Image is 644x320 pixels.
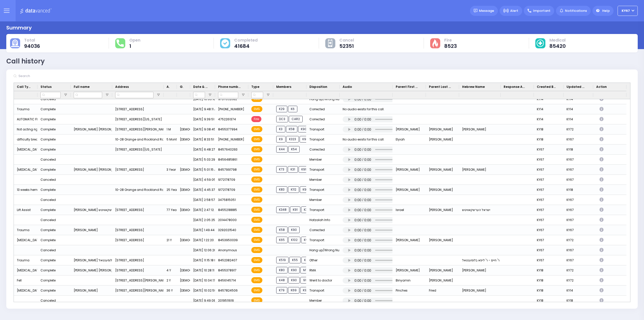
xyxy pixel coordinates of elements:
[459,205,501,215] div: ישראל הערשקאוויטש
[563,296,593,306] div: KY18
[14,124,626,134] div: Press SPACE to select this row.
[444,44,457,49] span: 8523
[71,205,112,215] div: [PERSON_NAME] ישראל הערשקאוויטש
[112,235,164,245] div: [STREET_ADDRESS]
[112,104,164,114] div: [STREET_ADDRESS]
[41,136,56,143] div: Complete
[288,106,297,112] span: K6
[24,38,40,43] span: Total
[563,215,593,225] div: KY67
[534,185,563,195] div: KY67
[563,145,593,155] div: KY18
[41,116,56,123] div: Complete
[218,198,236,202] span: 3475815051
[306,225,340,235] div: Corrected
[306,94,340,104] div: Hang up/Wrong Number
[177,235,190,245] div: [DEMOGRAPHIC_DATA]
[339,44,354,49] span: 52351
[309,85,327,89] span: Disposition
[567,85,586,89] span: Updated By Dispatcher
[41,207,56,213] div: Complete
[190,104,215,114] div: [DATE] 9:48:11 AM
[306,286,340,296] div: Transport
[426,124,459,134] div: [PERSON_NAME]
[426,205,459,215] div: [PERSON_NAME]
[14,185,37,195] div: 13 weeks hemorrhaging
[426,235,459,245] div: [PERSON_NAME]
[563,245,593,255] div: KY67
[565,8,587,13] span: Notifications
[14,175,626,185] div: Press SPACE to select this row.
[276,116,288,122] span: DC3
[251,166,262,172] span: EMS
[177,124,190,134] div: [DEMOGRAPHIC_DATA]
[276,227,288,233] span: K58
[167,85,170,89] span: Age
[41,217,56,223] div: Canceled
[112,114,164,124] div: [STREET_ADDRESS][US_STATE]
[276,126,285,132] span: K3
[288,186,299,193] span: K112
[14,165,37,175] div: [MEDICAL_DATA]
[164,265,177,275] div: 4 Y
[190,94,215,104] div: [DATE] 10:06:18 AM
[20,8,53,14] img: Logo
[251,187,262,193] span: EMS
[112,134,164,145] div: 10-28 Orange and Rockland Rd, [GEOGRAPHIC_DATA] [US_STATE]
[234,44,258,49] span: 41684
[14,145,37,155] div: [MEDICAL_DATA]
[251,197,262,203] span: EMS
[479,8,494,13] span: Message
[71,124,112,134] div: [PERSON_NAME] [PERSON_NAME]
[300,186,310,193] span: K91
[563,134,593,145] div: KY67
[459,124,501,134] div: [PERSON_NAME]
[426,134,459,145] div: [PERSON_NAME]
[190,145,215,155] div: [DATE] 6:48:27 AM
[534,286,563,296] div: KY18
[14,265,37,275] div: [MEDICAL_DATA]
[534,134,563,145] div: KY18
[14,124,37,134] div: Not acting right
[14,114,37,124] div: AUTOMATIC FIRE ALARM
[218,218,237,222] span: 2014478000
[563,275,593,286] div: KY72
[286,126,297,132] span: K58
[537,40,544,47] img: medical-cause.svg
[208,93,212,97] button: Open Filter Menu
[190,165,215,175] div: [DATE] 5:01:15 AM
[14,225,37,235] div: Trauma
[563,265,593,275] div: KY72
[393,265,426,275] div: [PERSON_NAME]
[251,217,262,223] span: EMS
[11,40,19,47] img: total-cause.svg
[459,286,501,296] div: [PERSON_NAME]
[306,165,340,175] div: Transport
[306,265,340,275] div: RMA
[41,176,56,183] div: Canceled
[504,85,527,89] span: Response Agent
[251,146,262,152] span: EMS
[180,85,183,89] span: Gender
[164,205,177,215] div: 77 Year
[563,195,593,205] div: KY67
[393,235,426,245] div: [PERSON_NAME]
[41,106,56,113] div: Complete
[221,39,229,47] img: cause-cover.svg
[306,134,340,145] div: Transport
[112,275,164,286] div: [STREET_ADDRESS][PERSON_NAME]
[74,92,102,98] input: Full name Filter Input
[14,205,626,215] div: Press SPACE to select this row.
[190,225,215,235] div: [DATE] 1:49:44 AM
[112,265,164,275] div: [STREET_ADDRESS]
[177,286,190,296] div: [DEMOGRAPHIC_DATA]
[64,93,68,97] button: Open Filter Menu
[105,93,109,97] button: Open Filter Menu
[306,296,340,306] div: Member
[266,93,270,97] button: Open Filter Menu
[14,145,626,155] div: Press SPACE to select this row.
[563,94,593,104] div: KY14
[534,245,563,255] div: KY67
[534,265,563,275] div: KY18
[426,275,459,286] div: [PERSON_NAME]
